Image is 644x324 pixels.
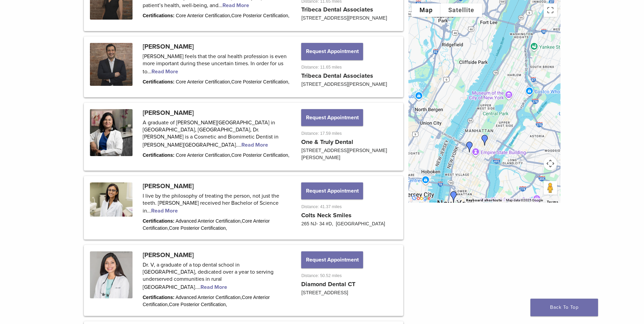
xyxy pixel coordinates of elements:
[547,200,558,204] a: Terms (opens in new tab)
[412,3,440,17] button: Show street map
[301,182,363,199] button: Request Appointment
[477,132,493,148] div: Dr. Julie Hassid
[466,198,502,203] button: Keyboard shortcuts
[301,109,363,126] button: Request Appointment
[544,181,557,195] button: Drag Pegman onto the map to open Street View
[410,194,432,203] img: Google
[544,157,557,170] button: Map camera controls
[544,3,557,17] button: Toggle fullscreen view
[301,251,363,268] button: Request Appointment
[410,194,432,203] a: Open this area in Google Maps (opens a new window)
[506,198,543,202] span: Map data ©2025 Google
[530,299,598,316] a: Back To Top
[440,3,482,17] button: Show satellite imagery
[446,189,462,205] div: Dr. Neethi Dalvi
[461,139,478,155] div: Dr. Nina Kiani
[301,43,363,60] button: Request Appointment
